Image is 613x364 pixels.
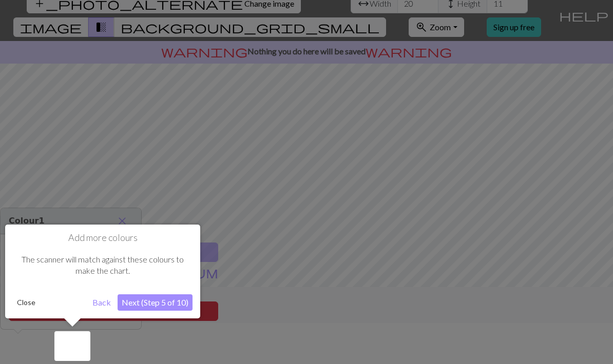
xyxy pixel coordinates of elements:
button: Close [13,295,40,310]
div: The scanner will match against these colours to make the chart. [13,244,193,287]
h1: Add more colours [13,232,193,244]
button: Back [88,294,115,311]
button: Next (Step 5 of 10) [118,294,193,311]
div: Add more colours [5,225,200,318]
